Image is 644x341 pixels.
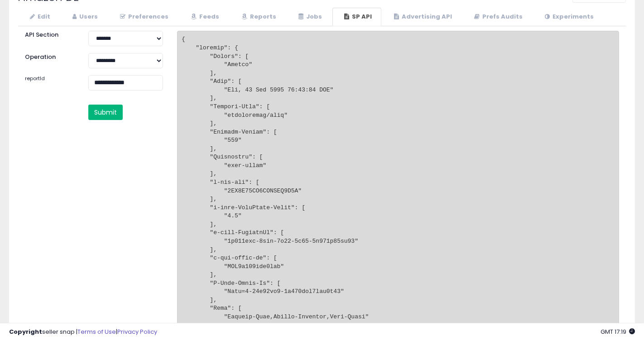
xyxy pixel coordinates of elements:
[230,8,286,26] a: Reports
[382,8,461,26] a: Advertising API
[287,8,332,26] a: Jobs
[462,8,532,26] a: Prefs Audits
[9,328,157,336] div: seller snap | |
[61,8,107,26] a: Users
[77,327,116,336] a: Terms of Use
[332,8,381,26] a: SP API
[18,53,82,62] label: Operation
[108,8,178,26] a: Preferences
[18,75,82,82] label: reportId
[179,8,229,26] a: Feeds
[533,8,603,26] a: Experiments
[88,105,123,120] button: Submit
[9,327,42,336] strong: Copyright
[601,327,635,336] span: 2025-10-7 17:19 GMT
[18,8,60,26] a: Edit
[18,31,82,39] label: API Section
[117,327,157,336] a: Privacy Policy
